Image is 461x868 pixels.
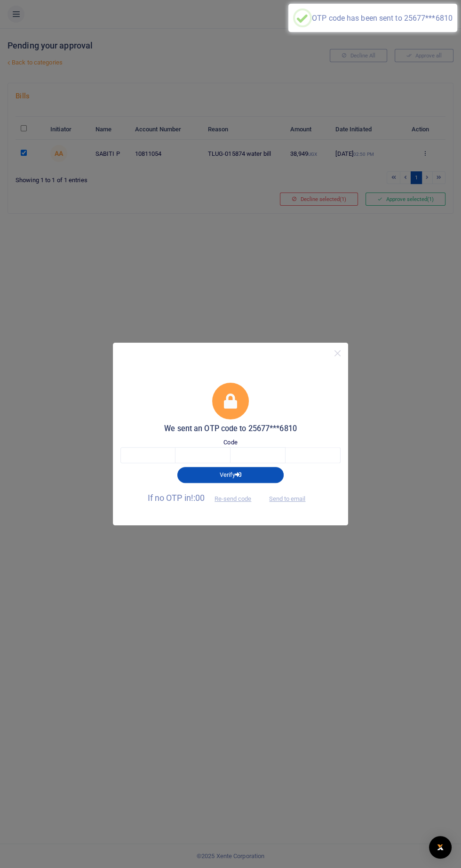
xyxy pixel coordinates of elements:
[223,438,237,447] label: Code
[191,493,205,503] span: !:00
[312,14,453,23] div: OTP code has been sent to 25677***6810
[429,836,452,859] div: Open Intercom Messenger
[120,424,341,434] h5: We sent an OTP code to 25677***6810
[148,493,260,503] span: If no OTP in
[331,346,344,360] button: Close
[177,467,284,483] button: Verify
